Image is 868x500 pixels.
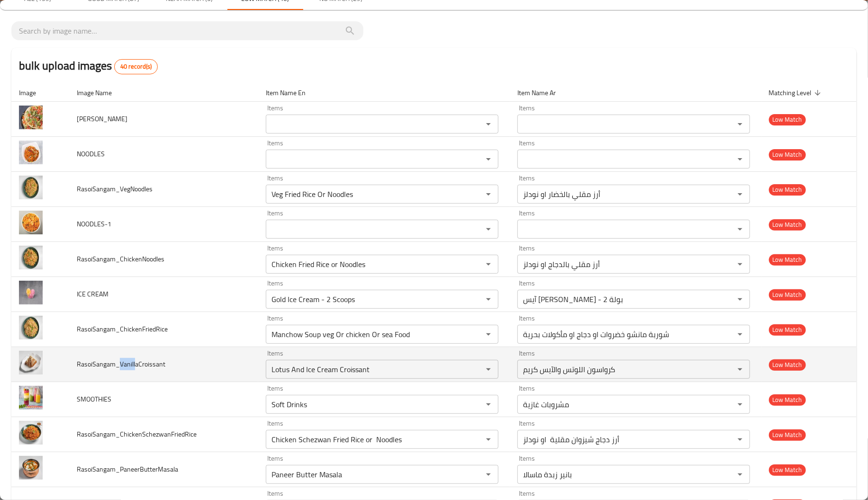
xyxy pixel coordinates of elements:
[769,114,806,125] span: Low Match
[77,148,105,160] span: NOODLES
[19,246,43,269] img: RasoiSangam_ChickenNoodles
[733,293,747,306] button: Open
[733,152,747,166] button: Open
[769,219,806,230] span: Low Match
[77,358,165,370] span: RasoiSangam_VanillaCroissant
[482,328,495,341] button: Open
[19,106,43,129] img: MASALA PAPAD
[19,211,43,234] img: NOODLES-1
[19,176,43,199] img: RasoiSangam_VegNoodles
[77,183,153,195] span: RasoiSangam_VegNoodles
[769,429,806,440] span: Low Match
[77,87,124,98] span: Image Name
[77,218,111,230] span: NOODLES-1
[733,187,747,201] button: Open
[769,289,806,300] span: Low Match
[769,359,806,370] span: Low Match
[114,59,158,74] div: Total records count
[19,23,356,38] input: search
[769,394,806,405] span: Low Match
[115,62,157,71] span: 40 record(s)
[733,258,747,271] button: Open
[733,363,747,376] button: Open
[19,57,158,74] h2: bulk upload images
[11,84,69,102] th: Image
[482,468,495,481] button: Open
[482,293,495,306] button: Open
[19,421,43,445] img: RasoiSangam_ChickenSchezwanFriedRice
[77,323,168,335] span: RasoiSangam_ChickenFriedRice
[19,456,43,480] img: RasoiSangam_PaneerButterMasala
[77,113,127,125] span: [PERSON_NAME]
[733,433,747,446] button: Open
[77,288,108,300] span: ICE CREAM
[482,363,495,376] button: Open
[510,84,761,102] th: Item Name Ar
[19,281,43,304] img: ICE CREAM
[19,351,43,375] img: RasoiSangam_VanillaCroissant
[733,117,747,131] button: Open
[482,223,495,236] button: Open
[77,463,178,475] span: RasoiSangam_PaneerButterMasala
[482,398,495,411] button: Open
[769,324,806,335] span: Low Match
[77,428,197,440] span: RasoiSangam_ChickenSchezwanFriedRice
[733,328,747,341] button: Open
[258,84,510,102] th: Item Name En
[733,223,747,236] button: Open
[482,433,495,446] button: Open
[77,253,164,265] span: RasoiSangam_ChickenNoodles
[482,152,495,166] button: Open
[19,141,43,164] img: NOODLES
[77,393,111,405] span: SMOOTHIES
[482,187,495,201] button: Open
[19,386,43,410] img: SMOOTHIES
[769,464,806,475] span: Low Match
[769,254,806,265] span: Low Match
[733,398,747,411] button: Open
[482,117,495,131] button: Open
[19,316,43,339] img: RasoiSangam_ChickenFriedRice
[769,184,806,195] span: Low Match
[482,258,495,271] button: Open
[733,468,747,481] button: Open
[769,149,806,160] span: Low Match
[769,87,824,98] span: Matching Level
